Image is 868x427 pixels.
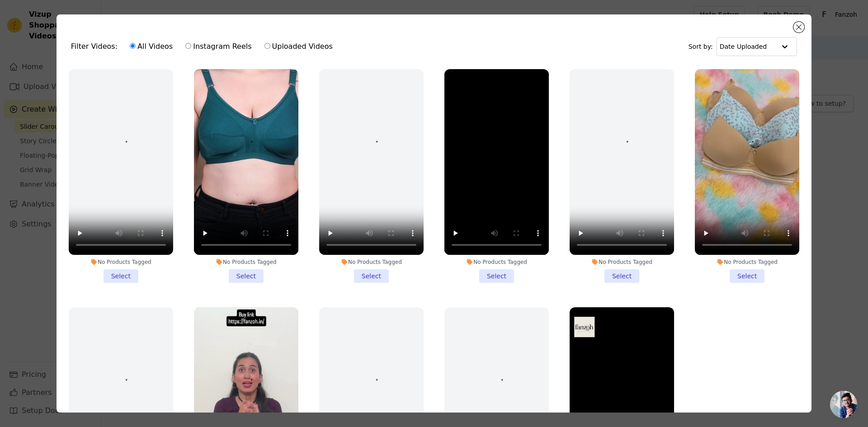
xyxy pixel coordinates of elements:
[71,36,338,57] div: Filter Videos:
[793,22,804,33] button: Close modal
[570,258,674,266] div: No Products Tagged
[69,258,173,266] div: No Products Tagged
[689,37,797,56] div: Sort by:
[264,41,333,52] label: Uploaded Videos
[444,258,549,266] div: No Products Tagged
[319,258,424,266] div: No Products Tagged
[695,258,799,266] div: No Products Tagged
[830,391,857,418] div: Open chat
[185,41,252,52] label: Instagram Reels
[194,258,298,266] div: No Products Tagged
[129,41,173,52] label: All Videos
